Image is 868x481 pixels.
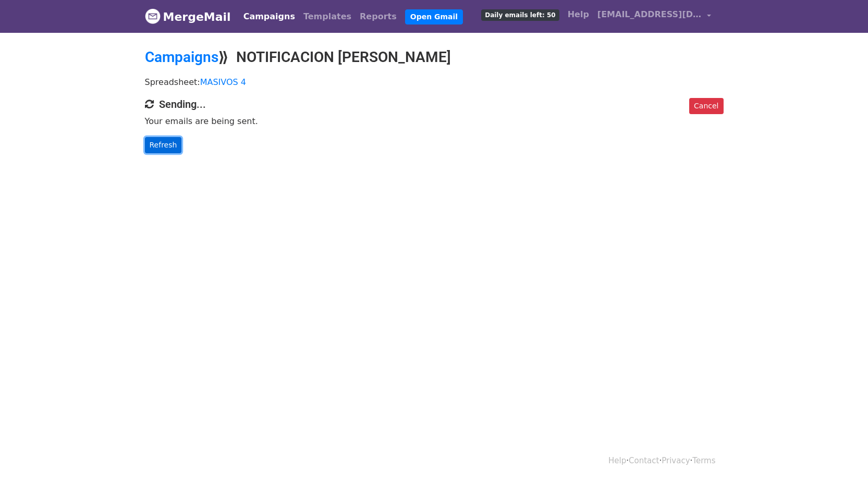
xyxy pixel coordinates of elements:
[145,98,724,110] h4: Sending...
[816,431,868,481] div: Widget de chat
[239,6,299,27] a: Campaigns
[608,456,626,465] a: Help
[200,77,246,87] a: MASIVOS 4
[593,4,715,29] a: [EMAIL_ADDRESS][DOMAIN_NAME]
[145,77,724,88] p: Spreadsheet:
[477,4,563,25] a: Daily emails left: 50
[564,4,593,25] a: Help
[662,456,690,465] a: Privacy
[299,6,356,27] a: Templates
[481,9,559,21] span: Daily emails left: 50
[145,8,161,24] img: MergeMail logo
[816,431,868,481] iframe: Chat Widget
[145,6,231,28] a: MergeMail
[356,6,401,27] a: Reports
[597,8,702,21] span: [EMAIL_ADDRESS][DOMAIN_NAME]
[689,98,723,114] a: Cancel
[629,456,659,465] a: Contact
[145,48,724,66] h2: ⟫ NOTIFICACION [PERSON_NAME]
[145,137,182,153] a: Refresh
[145,48,218,66] a: Campaigns
[692,456,715,465] a: Terms
[145,116,724,127] p: Your emails are being sent.
[405,9,463,24] a: Open Gmail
